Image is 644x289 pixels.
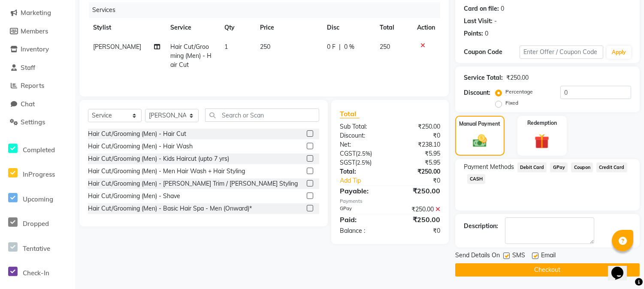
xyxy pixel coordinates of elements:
div: Total: [333,167,390,176]
div: - [494,17,497,26]
span: Total [340,109,360,118]
iframe: chat widget [608,255,635,280]
div: Hair Cut/Grooming (Men) - Men Hair Wash + Hair Styling [88,167,245,176]
input: Search or Scan [205,108,319,122]
label: Manual Payment [459,120,500,128]
div: Paid: [333,214,390,225]
span: Credit Card [596,163,627,172]
a: Settings [2,117,73,127]
span: Tentative [23,244,50,253]
span: Staff [21,63,35,72]
span: Payment Methods [464,163,514,172]
label: Fixed [505,99,518,107]
div: ( ) [333,158,390,167]
span: 250 [260,43,271,51]
span: SGST [340,159,355,166]
span: CGST [340,150,356,157]
label: Percentage [505,88,533,96]
div: ₹5.95 [390,158,447,167]
th: Action [412,18,440,37]
span: [PERSON_NAME] [93,43,141,51]
div: ₹5.95 [390,149,447,158]
div: Description: [464,222,498,231]
input: Enter Offer / Coupon Code [520,45,603,59]
span: SMS [512,251,525,262]
div: ₹0 [390,131,447,140]
a: Inventory [2,45,73,54]
div: ₹0 [399,176,447,185]
span: Check-In [23,269,49,277]
a: Reports [2,81,73,91]
div: ₹250.00 [390,167,447,176]
a: Members [2,27,73,36]
div: Net: [333,140,390,149]
div: Card on file: [464,4,499,13]
span: Chat [21,100,35,108]
span: Debit Card [517,163,547,172]
span: Upcoming [23,195,53,203]
span: | [339,42,341,51]
span: Coupon [571,163,593,172]
div: ₹238.10 [390,140,447,149]
div: Service Total: [464,73,503,82]
div: Last Visit: [464,17,493,26]
span: Completed [23,146,55,154]
th: Stylist [88,18,165,37]
div: Coupon Code [464,48,520,57]
th: Service [165,18,219,37]
div: Discount: [333,131,390,140]
th: Disc [322,18,375,37]
th: Qty [219,18,255,37]
span: 2.5% [357,159,370,166]
a: Marketing [2,8,73,18]
span: Dropped [23,220,49,228]
div: Hair Cut/Grooming (Men) - Kids Haircut (upto 7 yrs) [88,154,229,163]
div: Hair Cut/Grooming (Men) - Hair Wash [88,142,193,151]
div: 0 [485,29,488,38]
div: ₹250.00 [390,214,447,225]
div: GPay [333,205,390,214]
span: 250 [380,43,390,51]
span: Members [21,27,48,35]
label: Redemption [527,119,557,127]
span: Marketing [21,9,51,17]
div: Hair Cut/Grooming (Men) - Shave [88,192,180,201]
span: 0 F [327,42,336,51]
th: Price [255,18,322,37]
span: InProgress [23,170,55,178]
a: Staff [2,63,73,73]
img: _cash.svg [469,133,491,149]
span: GPay [550,163,568,172]
div: Sub Total: [333,122,390,131]
div: ₹0 [390,226,447,235]
span: Inventory [21,45,49,53]
a: Chat [2,99,73,109]
span: Send Details On [455,251,500,262]
th: Total [375,18,412,37]
span: 1 [224,43,228,51]
div: Services [89,2,447,18]
div: Discount: [464,88,490,97]
div: ( ) [333,149,390,158]
div: Balance : [333,226,390,235]
span: 2.5% [357,150,370,157]
div: Payments [340,198,440,205]
img: _gift.svg [530,132,554,151]
div: Points: [464,29,483,38]
div: 0 [501,4,504,13]
span: Hair Cut/Grooming (Men) - Hair Cut [170,43,212,69]
span: 0 % [344,42,354,51]
div: Hair Cut/Grooming (Men) - Basic Hair Spa - Men (Onward)* [88,204,252,213]
button: Checkout [455,263,640,277]
a: Add Tip [333,176,399,185]
div: ₹250.00 [390,186,447,196]
span: Email [541,251,556,262]
span: Reports [21,81,44,90]
div: ₹250.00 [390,122,447,131]
button: Apply [607,46,631,59]
div: ₹250.00 [506,73,529,82]
div: ₹250.00 [390,205,447,214]
span: Settings [21,118,45,126]
span: CASH [467,174,486,184]
div: Hair Cut/Grooming (Men) - Hair Cut [88,129,186,138]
